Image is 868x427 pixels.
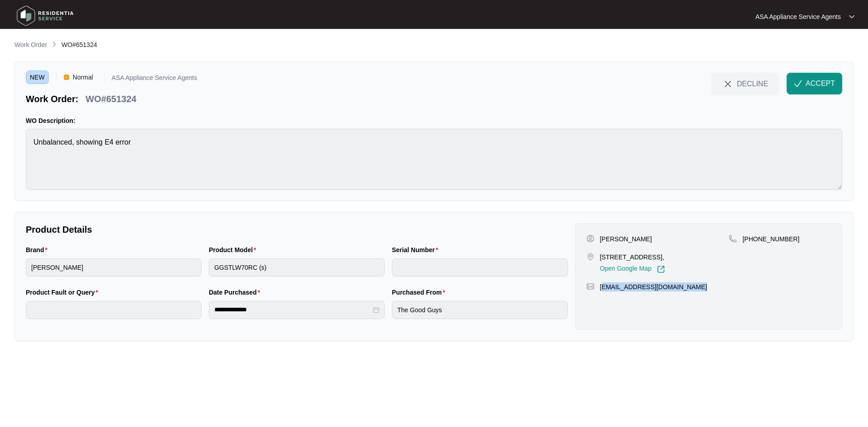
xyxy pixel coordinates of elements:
[722,79,733,89] img: close-Icon
[600,235,652,244] p: [PERSON_NAME]
[209,245,260,254] label: Product Model
[392,301,568,319] input: Purchased From
[112,75,197,84] p: ASA Appliance Service Agents
[14,2,77,29] img: residentia service logo
[787,73,842,94] button: check-IconACCEPT
[392,258,568,277] input: Serial Number
[26,301,202,319] input: Product Fault or Query
[26,129,842,190] textarea: Unbalanced, showing E4 error
[85,93,136,105] p: WO#651324
[69,70,97,84] span: Normal
[755,12,841,21] p: ASA Appliance Service Agents
[586,282,594,291] img: map-pin
[64,75,69,80] img: Vercel Logo
[13,40,49,50] a: Work Order
[26,245,51,254] label: Brand
[392,288,449,297] label: Purchased From
[794,80,802,88] img: check-Icon
[26,93,78,105] p: Work Order:
[209,258,385,277] input: Product Model
[849,14,854,19] img: dropdown arrow
[711,73,779,94] button: close-IconDECLINE
[26,288,102,297] label: Product Fault or Query
[806,78,835,89] span: ACCEPT
[737,79,768,89] span: DECLINE
[61,41,97,48] span: WO#651324
[586,253,594,261] img: map-pin
[657,265,665,273] img: Link-External
[26,116,842,125] p: WO Description:
[600,265,665,273] a: Open Google Map
[26,223,568,236] p: Product Details
[26,70,49,84] span: NEW
[586,235,594,243] img: user-pin
[392,245,442,254] label: Serial Number
[214,305,371,314] input: Date Purchased
[600,253,665,262] p: [STREET_ADDRESS],
[729,235,737,243] img: map-pin
[26,258,202,277] input: Brand
[600,282,707,291] p: [EMAIL_ADDRESS][DOMAIN_NAME]
[209,288,264,297] label: Date Purchased
[51,41,58,48] img: chevron-right
[14,40,47,49] p: Work Order
[742,235,799,244] p: [PHONE_NUMBER]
